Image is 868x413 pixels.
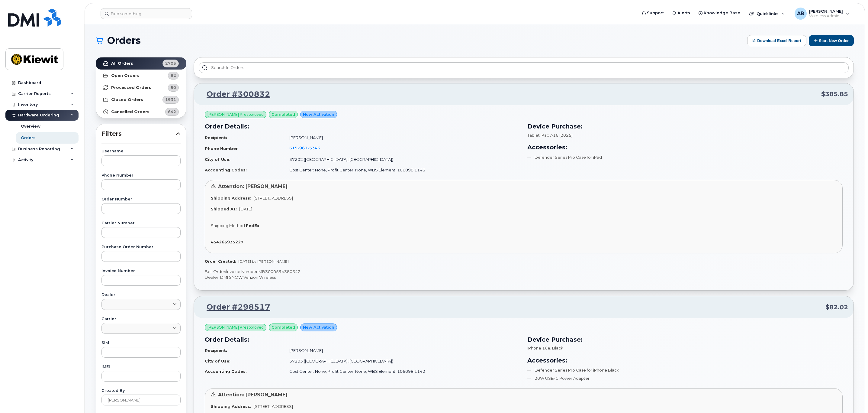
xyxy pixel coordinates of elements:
label: Invoice Number [101,269,181,273]
span: 5346 [307,145,320,150]
span: Attention: [PERSON_NAME] [218,184,288,189]
h3: Order Details: [205,335,520,344]
label: IMEI [101,365,181,369]
span: completed [272,324,295,330]
strong: Order Created: [205,259,236,264]
strong: Open Orders [111,73,140,78]
label: Order Number [101,197,181,201]
label: Dealer [101,293,181,297]
label: Purchase Order Number [101,245,181,249]
span: 1931 [165,97,176,102]
label: Created By [101,389,181,393]
strong: Recipient: [205,135,227,140]
span: $82.02 [825,303,848,312]
a: Cancelled Orders642 [96,106,186,118]
span: [STREET_ADDRESS] [254,404,293,409]
a: 454266935227 [211,239,246,244]
span: 961 [297,145,307,150]
span: completed [272,112,295,117]
label: Carrier [101,317,181,321]
span: New Activation [303,324,334,330]
button: Download Excel Report [747,35,806,46]
span: iPhone 16e [527,346,550,350]
strong: City of Use: [205,359,230,363]
a: All Orders2705 [96,57,186,70]
span: [PERSON_NAME] Preapproved [207,112,264,117]
a: 6159615346 [289,145,327,150]
label: SIM [101,341,181,345]
h3: Accessories: [527,143,843,152]
span: , Black [550,346,563,350]
strong: 454266935227 [211,239,243,244]
strong: Phone Number [205,146,238,151]
span: 615 [289,145,320,150]
h3: Device Purchase: [527,122,843,131]
p: Dealer: DMI SNOW Verizon Wireless [205,275,843,280]
span: Orders [107,36,141,45]
strong: Shipped At: [211,207,237,211]
h3: Order Details: [205,122,520,131]
td: [PERSON_NAME] [284,132,520,143]
span: $385.85 [821,90,848,99]
span: [PERSON_NAME] Preapproved [207,325,264,330]
strong: Cancelled Orders [111,109,149,114]
label: Username [101,149,181,153]
span: [DATE] by [PERSON_NAME] [238,259,289,264]
li: 20W USB-C Power Adapter [527,376,843,381]
a: Order #298517 [199,302,270,313]
strong: Accounting Codes: [205,167,247,172]
span: Filters [101,129,176,138]
p: Bell Order/Invoice Number MB3000594380342 [205,269,843,275]
strong: City of Use: [205,157,230,162]
a: Open Orders82 [96,70,186,82]
span: Shipping Method: [211,223,246,228]
h3: Device Purchase: [527,335,843,344]
input: Search in orders [199,62,849,73]
span: [STREET_ADDRESS] [254,196,293,200]
a: Order #300832 [199,89,270,100]
span: 50 [171,85,176,90]
li: Defender Series Pro Case for iPad [527,154,843,160]
span: 82 [171,73,176,78]
td: [PERSON_NAME] [284,345,520,356]
strong: All Orders [111,61,133,66]
a: Processed Orders50 [96,82,186,94]
span: 642 [168,109,176,115]
strong: Shipping Address: [211,196,251,200]
span: Tablet iPad A16 (2025) [527,133,573,138]
strong: Recipient: [205,348,227,353]
strong: Closed Orders [111,97,143,102]
strong: Processed Orders [111,85,151,90]
td: 37202 ([GEOGRAPHIC_DATA], [GEOGRAPHIC_DATA]) [284,154,520,165]
a: Closed Orders1931 [96,94,186,106]
td: Cost Center: None, Profit Center: None, WBS Element: 106098.1142 [284,366,520,377]
span: Attention: [PERSON_NAME] [218,392,288,398]
td: 37203 ([GEOGRAPHIC_DATA], [GEOGRAPHIC_DATA]) [284,356,520,366]
strong: Shipping Address: [211,404,251,409]
span: [DATE] [239,207,252,211]
li: Defender Series Pro Case for iPhone Black [527,367,843,373]
strong: FedEx [246,223,259,228]
h3: Accessories: [527,356,843,365]
span: 2705 [165,60,176,66]
span: New Activation [303,112,334,117]
td: Cost Center: None, Profit Center: None, WBS Element: 106098.1143 [284,165,520,175]
label: Carrier Number [101,221,181,225]
button: Start New Order [809,35,854,46]
label: Phone Number [101,174,181,177]
iframe: Messenger Launcher [842,387,863,408]
strong: Accounting Codes: [205,369,247,374]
